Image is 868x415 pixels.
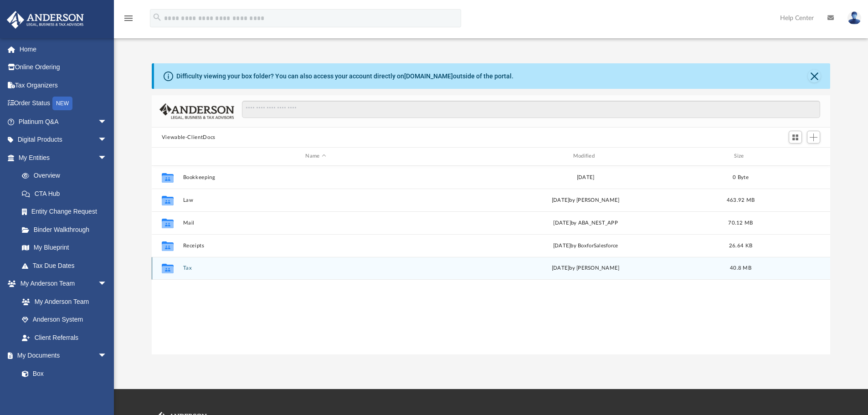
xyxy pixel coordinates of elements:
a: CTA Hub [13,184,121,203]
img: User Pic [847,11,861,25]
img: Anderson Advisors Platinum Portal [4,11,87,29]
a: My Anderson Teamarrow_drop_down [6,275,116,293]
button: Tax [183,265,448,271]
div: [DATE] by [PERSON_NAME] [452,264,718,272]
a: Platinum Q&Aarrow_drop_down [6,113,121,131]
a: Overview [13,167,121,185]
a: Tax Due Dates [13,256,121,275]
span: arrow_drop_down [98,347,116,365]
a: Client Referrals [13,328,116,347]
a: My Entitiesarrow_drop_down [6,149,121,167]
button: Switch to Grid View [789,131,802,143]
span: 70.12 MB [728,220,753,225]
span: 0 Byte [733,174,749,179]
a: Tax Organizers [6,76,121,94]
a: Meeting Minutes [13,383,116,401]
span: arrow_drop_down [98,113,116,131]
span: 26.64 KB [729,243,752,248]
a: My Anderson Team [13,292,112,311]
a: Order StatusNEW [6,94,121,113]
div: NEW [52,97,72,110]
span: 463.92 MB [727,197,755,202]
div: id [156,152,179,160]
input: Search files and folders [242,101,820,118]
i: search [152,12,162,22]
i: menu [123,13,134,24]
a: Entity Change Request [13,203,121,221]
div: Size [722,152,759,160]
div: grid [152,166,831,354]
span: arrow_drop_down [98,131,116,149]
button: Mail [183,220,448,226]
div: Modified [452,152,719,160]
button: Close [808,70,821,82]
a: Box [13,364,112,383]
div: [DATE] [452,173,718,181]
a: Home [6,40,121,58]
button: Viewable-ClientDocs [162,133,216,142]
button: Law [183,197,448,203]
div: id [763,152,827,160]
a: [DOMAIN_NAME] [404,72,453,80]
span: 40.8 MB [730,266,751,271]
div: [DATE] by ABA_NEST_APP [452,219,718,227]
span: arrow_drop_down [98,275,116,293]
button: Receipts [183,243,448,249]
div: [DATE] by [PERSON_NAME] [452,196,718,204]
a: Anderson System [13,311,116,329]
a: Digital Productsarrow_drop_down [6,131,121,149]
button: Add [807,131,821,143]
button: Bookkeeping [183,174,448,180]
a: My Blueprint [13,239,116,257]
div: [DATE] by BoxforSalesforce [452,241,718,250]
a: Online Ordering [6,58,121,77]
a: Binder Walkthrough [13,220,121,239]
div: Name [182,152,448,160]
div: Difficulty viewing your box folder? You can also access your account directly on outside of the p... [176,72,514,81]
a: menu [123,17,134,24]
span: arrow_drop_down [98,149,116,167]
a: My Documentsarrow_drop_down [6,347,116,365]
